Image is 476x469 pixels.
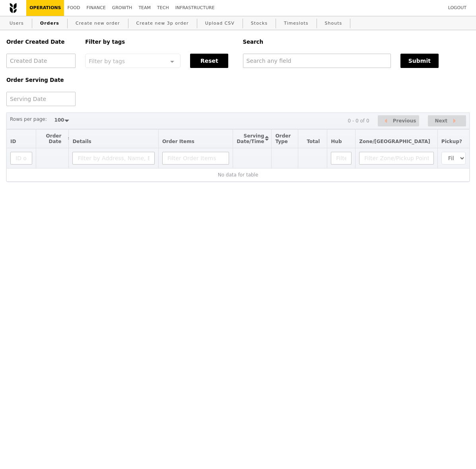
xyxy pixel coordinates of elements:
[202,16,238,31] a: Upload CSV
[162,152,229,165] input: Filter Order Items
[428,115,466,127] button: Next
[243,54,391,68] input: Search any field
[248,16,271,31] a: Stocks
[10,115,47,123] label: Rows per page:
[37,16,62,31] a: Orders
[243,39,470,45] h5: Search
[275,133,291,144] span: Order Type
[6,16,27,31] a: Users
[72,152,155,165] input: Filter by Address, Name, Email, Mobile
[10,172,466,178] div: No data for table
[281,16,311,31] a: Timeslots
[331,139,342,144] span: Hub
[10,139,16,144] span: ID
[393,116,416,126] span: Previous
[6,54,76,68] input: Created Date
[435,116,447,126] span: Next
[6,77,76,83] h5: Order Serving Date
[89,57,125,64] span: Filter by tags
[85,39,233,45] h5: Filter by tags
[331,152,352,165] input: Filter Hub
[348,118,369,124] div: 0 - 0 of 0
[359,139,430,144] span: Zone/[GEOGRAPHIC_DATA]
[190,54,228,68] button: Reset
[400,54,439,68] button: Submit
[72,16,123,31] a: Create new order
[10,152,32,165] input: ID or Salesperson name
[378,115,419,127] button: Previous
[133,16,192,31] a: Create new 3p order
[6,92,76,106] input: Serving Date
[72,139,91,144] span: Details
[6,39,76,45] h5: Order Created Date
[441,139,462,144] span: Pickup?
[10,3,17,13] img: Grain logo
[162,139,194,144] span: Order Items
[359,152,434,165] input: Filter Zone/Pickup Point
[322,16,346,31] a: Shouts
